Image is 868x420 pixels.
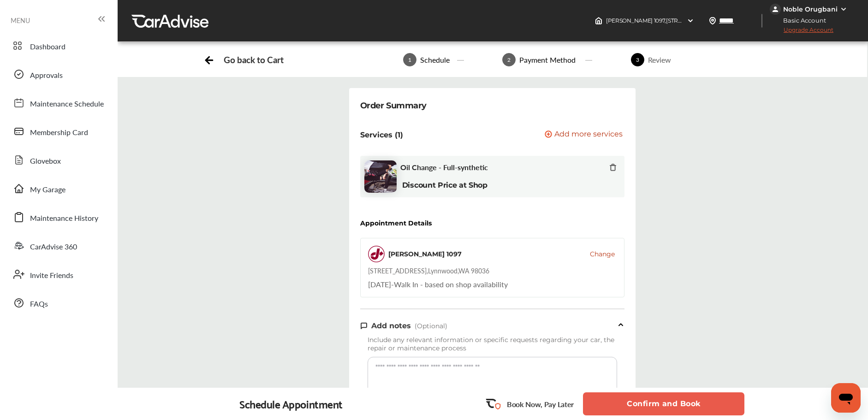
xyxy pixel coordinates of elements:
span: MENU [11,17,30,24]
span: [PERSON_NAME] 1097 , [STREET_ADDRESS] Lynnwood , WA 98036 [606,17,779,24]
img: logo-jiffylube.png [368,246,385,262]
span: Invite Friends [30,270,73,282]
a: Approvals [8,62,108,86]
img: location_vector.a44bc228.svg [709,17,716,24]
span: Basic Account [771,16,833,25]
span: Include any relevant information or specific requests regarding your car, the repair or maintenan... [368,336,614,352]
div: Appointment Details [360,219,432,227]
span: 1 [403,53,416,66]
img: header-home-logo.8d720a4f.svg [595,17,602,24]
img: note-icon.db9493fa.svg [360,322,368,330]
span: CarAdvise 360 [30,241,77,253]
div: Order Summary [360,99,427,112]
div: Noble Orugbani [783,5,838,13]
a: Invite Friends [8,262,108,286]
p: Book Now, Pay Later [507,399,574,409]
span: Maintenance History [30,213,98,225]
span: 3 [631,53,644,66]
span: Approvals [30,70,63,82]
div: Schedule [416,54,453,65]
a: Maintenance History [8,205,108,229]
img: header-down-arrow.9dd2ce7d.svg [687,17,694,24]
span: [DATE] [368,279,391,290]
div: Schedule Appointment [239,397,343,410]
a: Membership Card [8,119,108,143]
span: - [391,279,394,290]
div: Go back to Cart [224,54,283,65]
span: Upgrade Account [770,26,833,38]
button: Add more services [545,130,623,139]
span: Glovebox [30,155,61,167]
iframe: Button to launch messaging window [831,383,861,413]
img: oil-change-thumb.jpg [364,160,397,193]
img: WGsFRI8htEPBVLJbROoPRyZpYNWhNONpIPPETTm6eUC0GeLEiAAAAAElFTkSuQmCC [840,6,847,13]
span: Add more services [554,130,623,139]
b: Discount Price at Shop [402,181,488,189]
a: CarAdvise 360 [8,234,108,258]
span: Dashboard [30,41,65,53]
span: Add notes [371,321,411,330]
div: Review [644,54,675,65]
div: Walk In - based on shop availability [368,279,508,290]
span: Membership Card [30,127,88,139]
a: Add more services [545,130,624,139]
a: Glovebox [8,148,108,172]
button: Confirm and Book [583,392,744,415]
span: My Garage [30,184,65,196]
div: [STREET_ADDRESS] , Lynnwood , WA 98036 [368,266,489,275]
a: FAQs [8,291,108,315]
span: FAQs [30,298,48,310]
a: Maintenance Schedule [8,91,108,115]
span: (Optional) [415,322,447,330]
span: Maintenance Schedule [30,98,104,110]
img: jVpblrzwTbfkPYzPPzSLxeg0AAAAASUVORK5CYII= [770,4,781,15]
button: Change [590,249,615,259]
div: Payment Method [516,54,579,65]
span: 2 [502,53,516,66]
span: Oil Change - Full-synthetic [400,163,488,172]
a: Dashboard [8,34,108,58]
p: Services (1) [360,130,403,139]
img: header-divider.bc55588e.svg [761,14,762,28]
a: My Garage [8,177,108,201]
div: [PERSON_NAME] 1097 [388,249,462,259]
